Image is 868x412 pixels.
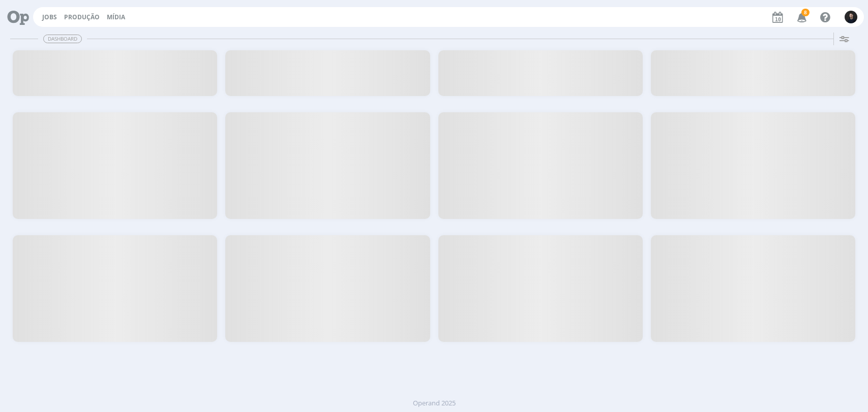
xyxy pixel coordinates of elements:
[64,13,100,21] a: Produção
[107,13,125,21] a: Mídia
[43,35,82,43] span: Dashboard
[791,8,812,26] button: 8
[104,13,128,21] button: Mídia
[61,13,103,21] button: Produção
[845,11,857,23] img: C
[42,13,57,21] a: Jobs
[801,9,810,16] span: 8
[844,8,858,26] button: C
[39,13,60,21] button: Jobs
